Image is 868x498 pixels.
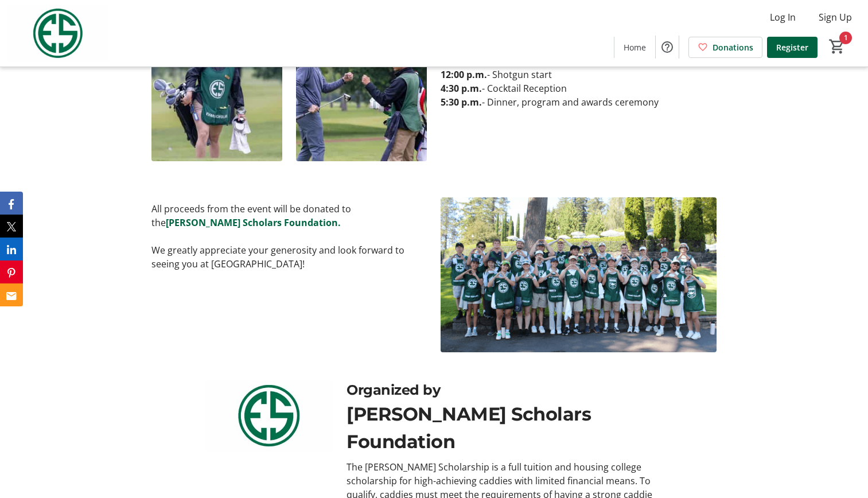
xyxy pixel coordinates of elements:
[205,380,333,452] img: Evans Scholars Foundation logo
[624,41,646,53] span: Home
[441,81,716,95] p: - Cocktail Reception
[347,400,662,456] div: [PERSON_NAME] Scholars Foundation
[776,41,808,53] span: Register
[441,95,716,109] p: - Dinner, program and awards ceremony
[656,36,679,59] button: Help
[151,202,427,229] p: All proceeds from the event will be donated to the
[767,37,818,58] a: Register
[441,68,716,81] p: - Shotgun start
[827,36,847,57] button: Cart
[296,30,427,161] img: undefined
[614,37,655,58] a: Home
[441,68,487,81] strong: 12:00 p.m.
[441,82,482,95] strong: 4:30 p.m.
[819,10,852,24] span: Sign Up
[713,41,753,53] span: Donations
[347,380,662,400] div: Organized by
[166,216,341,229] strong: [PERSON_NAME] Scholars Foundation.
[151,30,282,161] img: undefined
[809,8,861,26] button: Sign Up
[770,10,796,24] span: Log In
[7,5,109,62] img: Evans Scholars Foundation's Logo
[441,197,716,352] img: undefined
[151,243,427,271] p: We greatly appreciate your generosity and look forward to seeing you at [GEOGRAPHIC_DATA]!
[761,8,805,26] button: Log In
[441,96,482,108] strong: 5:30 p.m.
[688,37,762,58] a: Donations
